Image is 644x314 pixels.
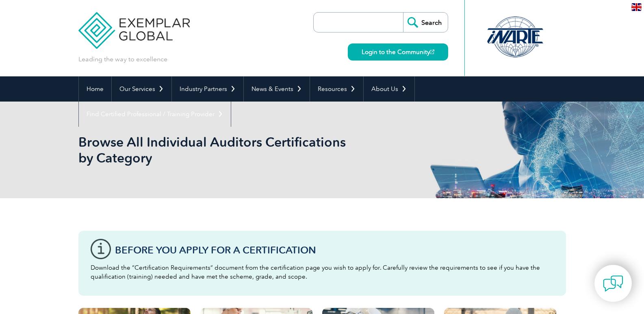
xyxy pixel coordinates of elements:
a: About Us [364,76,414,102]
p: Leading the way to excellence [78,55,167,64]
input: Search [403,13,448,32]
a: Login to the Community [348,43,448,61]
a: Industry Partners [172,76,243,102]
h1: Browse All Individual Auditors Certifications by Category [78,134,390,166]
a: News & Events [244,76,310,102]
img: en [631,3,642,11]
a: Home [79,76,111,102]
img: open_square.png [430,50,434,54]
a: Resources [310,76,363,102]
p: Download the “Certification Requirements” document from the certification page you wish to apply ... [91,263,554,281]
a: Our Services [112,76,171,102]
h3: Before You Apply For a Certification [115,245,554,255]
a: Find Certified Professional / Training Provider [79,102,231,127]
img: contact-chat.png [603,273,623,294]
